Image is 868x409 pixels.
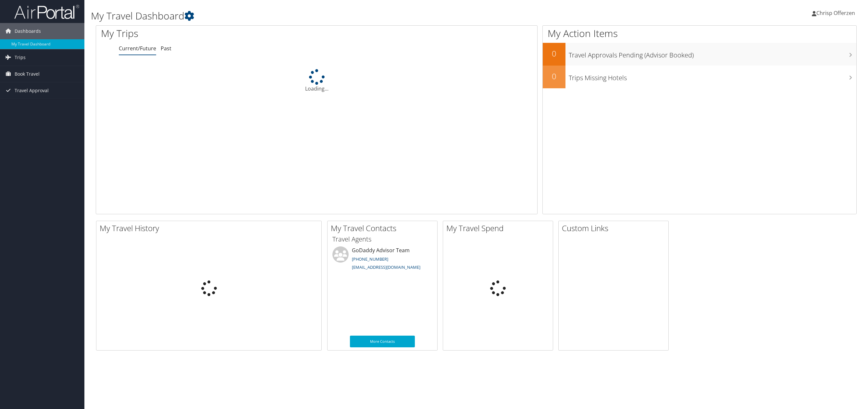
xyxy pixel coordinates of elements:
[15,23,41,39] span: Dashboards
[350,336,415,347] a: More Contacts
[14,4,79,19] img: airportal-logo.png
[446,223,553,234] h2: My Travel Spend
[816,9,855,17] span: Chrisp Offerzen
[352,264,420,270] a: [EMAIL_ADDRESS][DOMAIN_NAME]
[100,223,321,234] h2: My Travel History
[329,246,436,273] li: GoDaddy Advisor Team
[543,43,856,66] a: 0Travel Approvals Pending (Advisor Booked)
[543,71,565,82] h2: 0
[96,69,537,93] div: Loading...
[562,223,668,234] h2: Custom Links
[15,66,40,82] span: Book Travel
[332,235,432,244] h3: Travel Agents
[569,70,856,82] h3: Trips Missing Hotels
[161,45,171,52] a: Past
[569,47,856,60] h3: Travel Approvals Pending (Advisor Booked)
[812,3,862,23] a: Chrisp Offerzen
[91,9,605,23] h1: My Travel Dashboard
[543,27,856,40] h1: My Action Items
[15,82,49,99] span: Travel Approval
[119,45,156,52] a: Current/Future
[101,27,349,40] h1: My Trips
[15,49,26,66] span: Trips
[352,256,388,262] a: [PHONE_NUMBER]
[543,66,856,88] a: 0Trips Missing Hotels
[331,223,437,234] h2: My Travel Contacts
[543,48,565,59] h2: 0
